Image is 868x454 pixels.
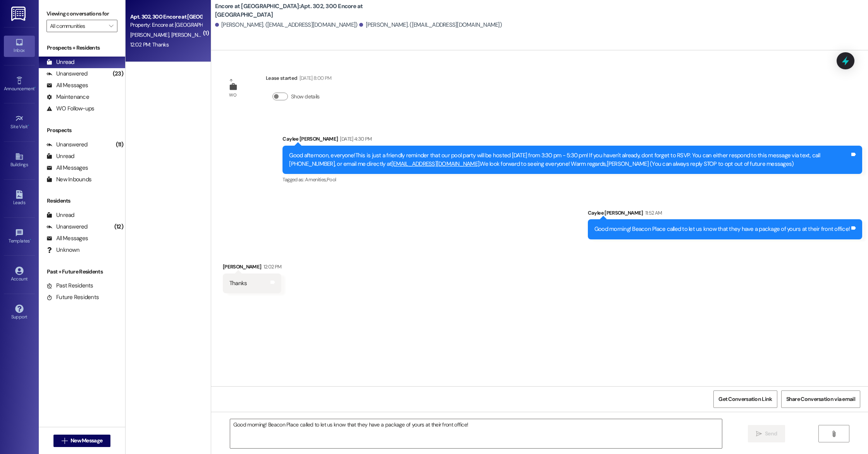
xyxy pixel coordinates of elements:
label: Show details [291,93,320,101]
div: Unread [46,58,74,66]
a: Leads [4,188,35,209]
div: WO [229,91,236,99]
div: Prospects + Residents [39,44,125,52]
div: All Messages [46,234,88,242]
div: Tagged as: [282,174,862,185]
div: Unread [46,211,74,219]
div: [PERSON_NAME]. ([EMAIL_ADDRESS][DOMAIN_NAME]) [359,21,502,29]
span: [PERSON_NAME] [130,31,171,38]
div: Unanswered [46,70,88,78]
div: Unread [46,152,74,160]
b: Encore at [GEOGRAPHIC_DATA]: Apt. 302, 300 Encore at [GEOGRAPHIC_DATA] [215,2,370,19]
div: WO Follow-ups [46,105,94,113]
div: [PERSON_NAME] [223,263,281,273]
div: 11:52 AM [643,209,662,217]
span: New Message [71,437,102,445]
label: Viewing conversations for [46,8,117,20]
span: Send [765,430,777,438]
div: 12:02 PM [262,263,282,271]
div: [PERSON_NAME]. ([EMAIL_ADDRESS][DOMAIN_NAME]) [215,21,358,29]
img: ResiDesk Logo [11,7,27,21]
div: [DATE] 4:30 PM [338,135,372,143]
div: Lease started [266,74,331,85]
div: Unknown [46,246,79,254]
i:  [62,438,67,444]
button: Share Conversation via email [781,390,860,408]
a: Support [4,302,35,323]
a: [EMAIL_ADDRESS][DOMAIN_NAME] [391,160,479,168]
span: • [28,123,29,128]
a: Buildings [4,150,35,171]
i:  [109,23,113,29]
span: • [34,85,36,90]
button: Get Conversation Link [713,390,777,408]
span: [PERSON_NAME] [171,31,210,38]
div: Good morning! Beacon Place called to let us know that they have a package of yours at their front... [594,225,850,233]
a: Inbox [4,36,35,57]
button: Send [748,425,785,442]
span: • [30,237,31,242]
button: New Message [53,435,111,447]
a: Templates • [4,226,35,247]
div: Good afternoon, everyone!This is just a friendly reminder that our pool party will be hosted [DAT... [289,151,850,168]
div: (23) [111,68,125,80]
div: Future Residents [46,293,99,301]
div: Thanks [229,279,247,287]
div: 12:02 PM: Thanks [130,41,169,48]
span: Pool [327,176,336,183]
a: Site Visit • [4,112,35,133]
div: Unanswered [46,141,88,149]
div: Residents [39,197,125,205]
div: Maintenance [46,93,89,101]
input: All communities [50,20,105,32]
a: Account [4,264,35,285]
div: Prospects [39,126,125,134]
span: Amenities , [305,176,327,183]
div: [DATE] 8:00 PM [298,74,332,82]
div: (12) [112,221,125,233]
div: Past + Future Residents [39,268,125,276]
div: Apt. 302, 300 Encore at [GEOGRAPHIC_DATA] [130,13,202,21]
div: Past Residents [46,282,93,290]
div: Property: Encore at [GEOGRAPHIC_DATA] [130,21,202,29]
div: (11) [114,139,125,151]
div: All Messages [46,81,88,89]
div: Caylee [PERSON_NAME] [588,209,862,220]
div: New Inbounds [46,175,91,184]
div: All Messages [46,164,88,172]
span: Get Conversation Link [718,395,772,403]
i:  [831,431,837,437]
div: Unanswered [46,223,88,231]
span: Share Conversation via email [786,395,855,403]
div: Caylee [PERSON_NAME] [282,135,862,146]
i:  [756,431,762,437]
